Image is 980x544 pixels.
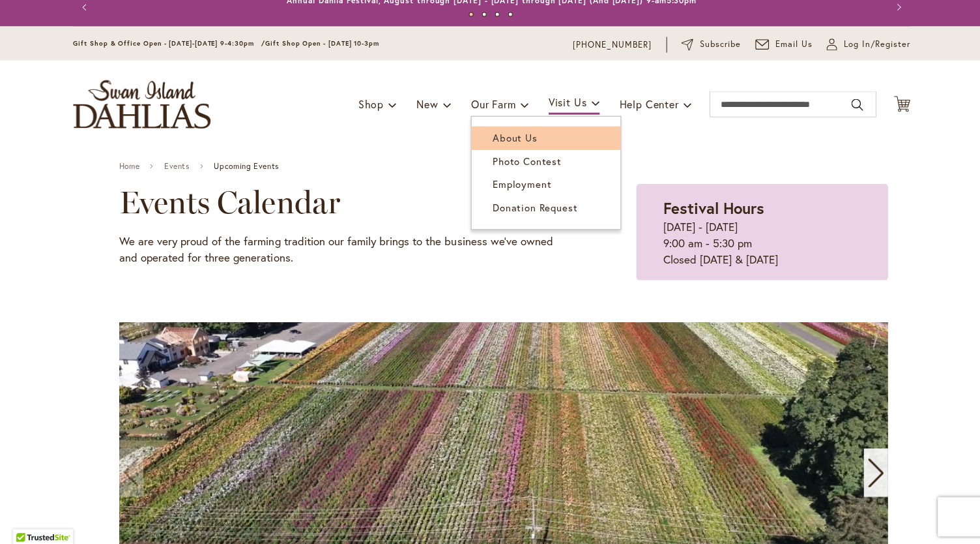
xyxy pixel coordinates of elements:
span: Visit Us [547,95,584,109]
span: About Us [491,131,535,144]
a: Log In/Register [824,38,907,52]
span: Shop [357,97,382,111]
span: Employment [491,177,549,190]
span: Gift Shop & Office Open - [DATE]-[DATE] 9-4:30pm / [73,39,265,48]
p: We are very proud of the farming tradition our family brings to the business we've owned and oper... [119,234,569,265]
span: Help Center [617,97,676,111]
p: [DATE] - [DATE] 9:00 am - 5:30 pm Closed [DATE] & [DATE] [661,219,858,267]
span: Subscribe [697,38,738,52]
a: Email Us [753,38,810,52]
button: 1 of 4 [467,12,472,17]
button: 2 of 4 [480,12,485,17]
a: Subscribe [679,38,738,52]
span: Email Us [773,38,810,52]
a: [PHONE_NUMBER] [571,38,650,52]
strong: Festival Hours [661,198,762,219]
h2: Events Calendar [119,184,569,220]
span: Our Farm [469,97,513,111]
a: Home [119,162,139,171]
a: store logo [73,80,210,128]
span: Photo Contest [491,155,559,168]
span: New [415,97,437,111]
button: 3 of 4 [493,12,498,17]
button: 4 of 4 [506,12,511,17]
span: Donation Request [491,201,575,214]
span: Gift Shop Open - [DATE] 10-3pm [265,39,378,48]
span: Upcoming Events [213,162,278,171]
span: Log In/Register [841,38,907,52]
a: Events [164,162,189,171]
iframe: Launch Accessibility Center [10,498,46,534]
